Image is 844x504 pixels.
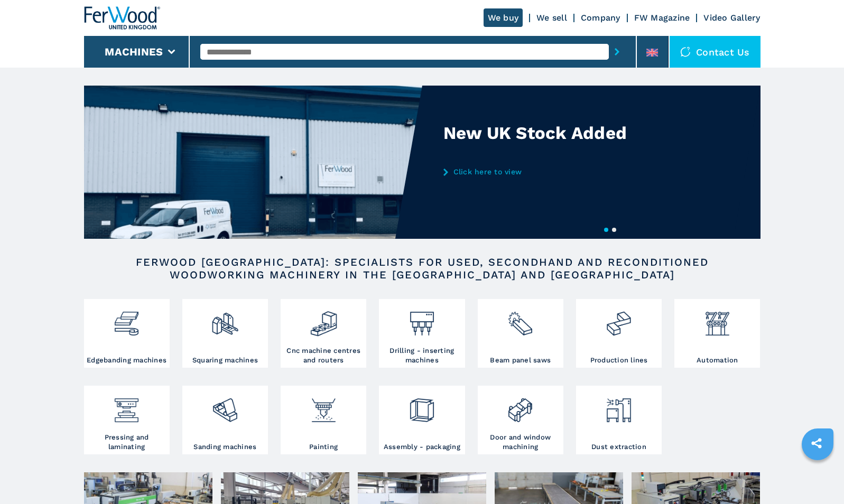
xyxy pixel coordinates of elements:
h3: Edgebanding machines [87,356,166,365]
a: Cnc machine centres and routers [281,299,366,368]
h3: Squaring machines [192,356,258,365]
a: Painting [281,386,366,454]
img: bordatrici_1.png [113,302,141,338]
h3: Beam panel saws [490,356,551,365]
a: Dust extraction [576,386,662,454]
a: Click here to view [443,167,651,176]
a: FW Magazine [634,13,690,23]
a: We sell [536,13,567,23]
img: levigatrici_2.png [211,388,239,424]
a: Automation [674,299,760,368]
a: We buy [484,8,523,27]
h3: Dust extraction [591,442,646,452]
a: Door and window machining [478,386,563,454]
a: Pressing and laminating [84,386,170,454]
img: New UK Stock Added [84,86,422,239]
button: submit-button [609,40,625,64]
img: foratrici_inseritrici_2.png [408,302,436,338]
img: automazione.png [703,302,731,338]
a: Sanding machines [182,386,268,454]
img: lavorazione_porte_finestre_2.png [506,388,534,424]
img: verniciatura_1.png [310,388,338,424]
h3: Cnc machine centres and routers [283,346,364,365]
img: Ferwood [84,6,160,30]
a: Assembly - packaging [379,386,465,454]
img: squadratrici_2.png [211,302,239,338]
img: aspirazione_1.png [605,388,633,424]
img: montaggio_imballaggio_2.png [408,388,436,424]
div: Contact us [670,36,760,68]
h3: Sanding machines [193,442,256,452]
h3: Assembly - packaging [384,442,460,452]
button: 1 [604,228,608,232]
h3: Door and window machining [480,433,561,452]
a: Squaring machines [182,299,268,368]
h3: Production lines [590,356,648,365]
a: Drilling - inserting machines [379,299,465,368]
button: Machines [105,45,163,58]
h2: FERWOOD [GEOGRAPHIC_DATA]: SPECIALISTS FOR USED, SECONDHAND AND RECONDITIONED WOODWORKING MACHINE... [118,256,727,281]
a: Video Gallery [703,13,760,23]
a: Production lines [576,299,662,368]
img: centro_di_lavoro_cnc_2.png [310,302,338,338]
a: Company [581,13,620,23]
img: sezionatrici_2.png [506,302,534,338]
h3: Drilling - inserting machines [382,346,462,365]
img: Contact us [680,46,691,57]
h3: Pressing and laminating [87,433,167,452]
img: pressa-strettoia.png [113,388,141,424]
a: sharethis [803,430,830,456]
button: 2 [612,228,616,232]
a: Edgebanding machines [84,299,170,368]
a: Beam panel saws [478,299,563,368]
h3: Painting [309,442,338,452]
h3: Automation [697,356,738,365]
img: linee_di_produzione_2.png [605,302,633,338]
